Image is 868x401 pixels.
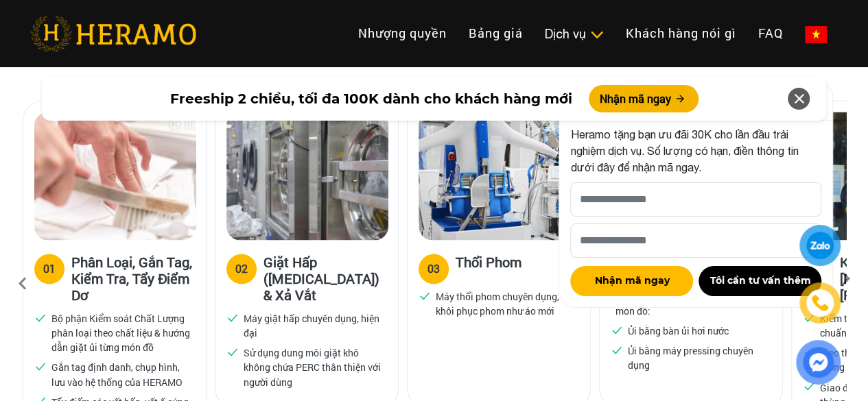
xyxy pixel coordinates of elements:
[615,19,747,48] a: Khách hàng nói gì
[747,19,794,48] a: FAQ
[347,19,458,48] a: Nhượng quyền
[570,126,821,175] p: Heramo tặng bạn ưu đãi 30K cho lần đầu trải nghiệm dịch vụ. Số lượng có hạn, điền thông tin dưới ...
[589,28,604,42] img: subToggleIcon
[51,360,190,389] p: Gắn tag định danh, chụp hình, lưu vào hệ thống của HERAMO
[419,112,580,240] img: heramo-quy-trinh-giat-hap-tieu-chuan-buoc-3
[244,345,382,389] p: Sử dụng dung môi giặt khô không chứa PERC thân thiện với người dùng
[801,284,838,321] a: phone-icon
[226,345,239,358] img: checked.svg
[170,88,572,109] span: Freeship 2 chiều, tối đa 100K dành cho khách hàng mới
[570,266,693,296] button: Nhận mã ngay
[456,254,521,281] h3: Thổi Phom
[589,85,699,112] button: Nhận mã ngay
[51,311,190,354] p: Bộ phận Kiểm soát Chất Lượng phân loại theo chất liệu & hướng dẫn giặt ủi từng món đồ
[226,311,239,324] img: checked.svg
[812,295,828,311] img: phone-icon
[34,311,47,324] img: checked.svg
[43,260,56,277] div: 01
[244,311,382,340] p: Máy giặt hấp chuyên dụng, hiện đại
[805,26,827,43] img: vn-flag.png
[611,324,623,336] img: checked.svg
[803,380,815,392] img: checked.svg
[545,25,604,43] div: Dịch vụ
[34,112,196,240] img: heramo-quy-trinh-giat-hap-tieu-chuan-buoc-1
[34,360,47,372] img: checked.svg
[226,112,388,240] img: heramo-quy-trinh-giat-hap-tieu-chuan-buoc-2
[628,343,766,372] p: Ủi bằng máy pressing chuyên dụng
[427,260,440,277] div: 03
[419,289,431,302] img: checked.svg
[628,324,729,338] p: Ủi bằng bàn ủi hơi nước
[263,254,387,303] h3: Giặt Hấp ([MEDICAL_DATA]) & Xả Vắt
[458,19,534,48] a: Bảng giá
[30,16,196,51] img: heramo-logo.png
[436,289,574,318] p: Máy thổi phom chuyên dụng, khôi phục phom như áo mới
[235,260,248,277] div: 02
[611,343,623,356] img: checked.svg
[699,266,821,296] button: Tôi cần tư vấn thêm
[71,254,195,303] h3: Phân Loại, Gắn Tag, Kiểm Tra, Tẩy Điểm Dơ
